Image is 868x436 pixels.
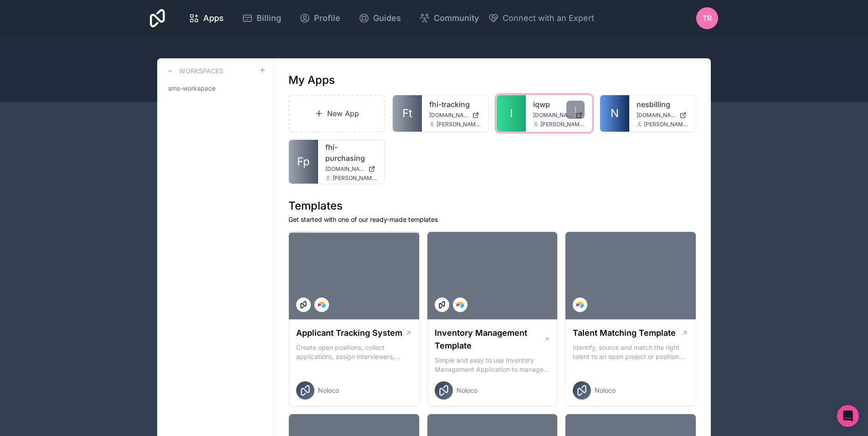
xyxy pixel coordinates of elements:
[457,301,464,308] img: Airtable Logo
[393,95,422,132] a: Ft
[179,67,223,76] h3: Workspaces
[637,112,688,119] a: [DOMAIN_NAME]
[314,12,340,25] span: Profile
[600,95,629,132] a: N
[488,12,594,25] button: Connect with an Expert
[288,95,385,132] a: New App
[168,84,216,93] span: sms-workspace
[573,343,688,361] p: Identify, source and match the right talent to an open project or position with our Talent Matchi...
[402,106,412,121] span: Ft
[637,99,688,110] a: nesbilling
[429,99,481,110] a: fhi-tracking
[435,356,550,374] p: Simple and easy to use Inventory Management Application to manage your stock, orders and Manufact...
[533,112,585,119] a: [DOMAIN_NAME]
[435,327,544,352] h1: Inventory Management Template
[533,112,572,119] span: [DOMAIN_NAME]
[325,165,365,173] span: [DOMAIN_NAME]
[325,142,377,164] a: fhi-purchasing
[333,174,377,182] span: [PERSON_NAME][EMAIL_ADDRESS][DOMAIN_NAME]
[351,8,408,28] a: Guides
[318,301,325,308] img: Airtable Logo
[576,301,584,308] img: Airtable Logo
[644,121,688,128] span: [PERSON_NAME][EMAIL_ADDRESS][DOMAIN_NAME]
[288,73,335,87] h1: My Apps
[497,95,526,132] a: I
[296,343,412,361] p: Create open positions, collect applications, assign interviewers, centralise candidate feedback a...
[203,12,224,25] span: Apps
[181,8,231,28] a: Apps
[429,112,481,119] a: [DOMAIN_NAME]
[540,121,585,128] span: [PERSON_NAME][EMAIL_ADDRESS][DOMAIN_NAME]
[164,80,266,97] a: sms-workspace
[437,121,481,128] span: [PERSON_NAME][EMAIL_ADDRESS][DOMAIN_NAME]
[297,154,310,169] span: Fp
[637,112,676,119] span: [DOMAIN_NAME]
[457,386,478,395] span: Noloco
[288,199,696,213] h1: Templates
[503,12,594,25] span: Connect with an Expert
[235,8,288,28] a: Billing
[292,8,348,28] a: Profile
[318,386,339,395] span: Noloco
[412,8,486,28] a: Community
[533,99,585,110] a: iqwp
[510,106,513,121] span: I
[595,386,616,395] span: Noloco
[288,215,696,224] p: Get started with one of our ready-made templates
[434,12,479,25] span: Community
[257,12,281,25] span: Billing
[837,405,859,427] div: Open Intercom Messenger
[325,165,377,173] a: [DOMAIN_NAME]
[164,66,223,77] a: Workspaces
[573,327,676,339] h1: Talent Matching Template
[296,327,402,339] h1: Applicant Tracking System
[373,12,401,25] span: Guides
[289,140,318,184] a: Fp
[703,13,712,24] span: TR
[611,106,619,121] span: N
[429,112,468,119] span: [DOMAIN_NAME]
